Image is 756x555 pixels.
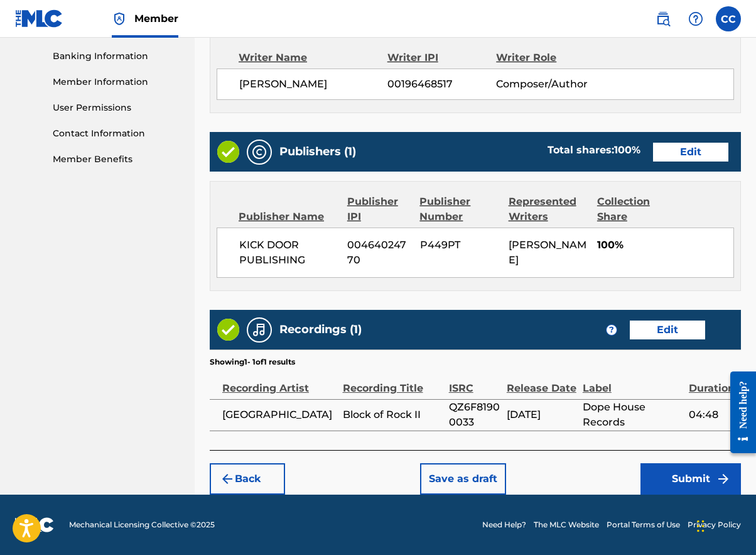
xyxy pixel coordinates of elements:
div: Publisher Number [419,194,499,224]
img: Valid [217,319,239,341]
span: 00196468517 [387,77,496,92]
span: ? [607,325,617,335]
a: Need Help? [482,519,526,530]
a: Contact Information [53,127,180,140]
span: [PERSON_NAME] [509,239,586,266]
span: QZ6F81900033 [449,400,500,430]
div: Publisher Name [239,209,338,224]
div: Help [683,6,708,31]
img: Recordings [252,322,267,338]
a: Public Search [651,6,676,31]
span: 00464024770 [347,238,410,268]
span: 100 % [614,144,640,156]
span: [GEOGRAPHIC_DATA] [222,407,337,422]
img: logo [15,517,54,532]
h5: Publishers (1) [279,145,356,159]
a: User Permissions [53,101,180,114]
a: Banking Information [53,50,180,63]
button: Submit [640,463,741,495]
button: Back [210,463,285,495]
div: Represented Writers [509,194,588,224]
button: Edit [630,321,705,339]
div: Label [583,368,683,396]
p: Showing 1 - 1 of 1 results [210,356,295,368]
iframe: Chat Widget [693,495,756,555]
img: 7ee5dd4eb1f8a8e3ef2f.svg [220,471,235,486]
span: Composer/Author [496,77,595,92]
img: Top Rightsholder [112,11,127,26]
button: Save as draft [420,463,506,495]
div: Recording Title [343,368,443,396]
div: Release Date [507,368,576,396]
div: Writer Name [239,50,387,65]
a: Member Benefits [53,153,180,166]
span: Member [134,11,178,26]
div: Publisher IPI [347,194,411,224]
a: Privacy Policy [688,519,741,530]
div: ISRC [449,368,500,396]
a: Portal Terms of Use [607,519,680,530]
img: Valid [217,141,239,163]
div: Total shares: [548,143,640,158]
span: [DATE] [507,407,576,422]
a: The MLC Website [534,519,599,530]
div: User Menu [716,6,741,31]
iframe: Resource Center [721,361,756,464]
img: search [656,11,671,26]
span: Block of Rock II [343,407,443,422]
img: Publishers [252,145,267,160]
img: MLC Logo [15,9,63,28]
div: Collection Share [597,194,671,224]
a: Member Information [53,75,180,89]
div: Duration [689,368,735,396]
span: [PERSON_NAME] [239,77,387,92]
h5: Recordings (1) [279,322,362,337]
div: Drag [697,507,705,545]
span: 04:48 [689,407,735,422]
img: help [688,11,703,26]
div: Writer IPI [387,50,497,65]
span: P449PT [420,238,499,253]
span: KICK DOOR PUBLISHING [239,238,338,268]
span: 100% [597,238,733,253]
span: Dope House Records [583,400,683,430]
button: Edit [653,143,728,162]
img: f7272a7cc735f4ea7f67.svg [716,471,731,486]
div: Recording Artist [222,368,337,396]
span: Mechanical Licensing Collective © 2025 [69,519,215,530]
div: Writer Role [496,50,595,65]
